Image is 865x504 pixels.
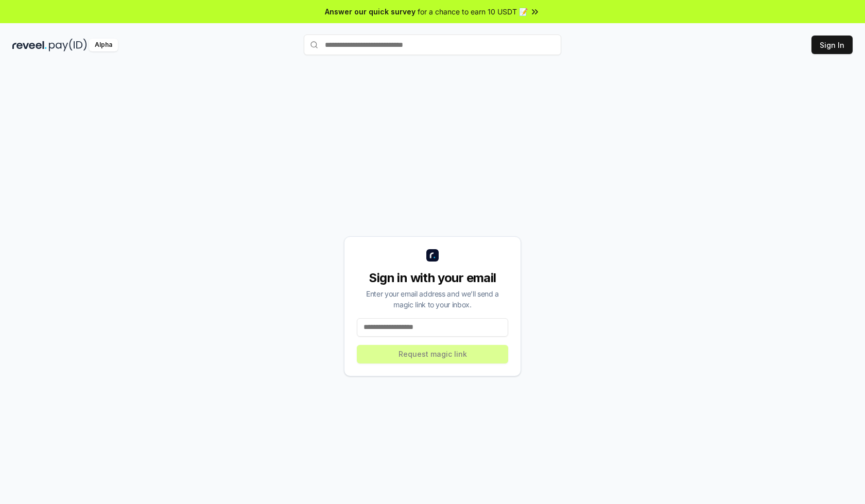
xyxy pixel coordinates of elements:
[49,39,87,51] img: pay_id
[12,39,47,51] img: reveel_dark
[325,6,416,17] span: Answer our quick survey
[357,288,508,310] div: Enter your email address and we’ll send a magic link to your inbox.
[418,6,528,17] span: for a chance to earn 10 USDT 📝
[811,36,853,54] button: Sign In
[357,270,508,286] div: Sign in with your email
[426,249,439,262] img: logo_small
[89,39,118,51] div: Alpha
